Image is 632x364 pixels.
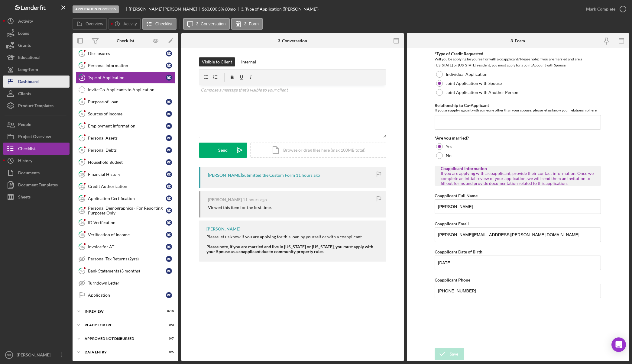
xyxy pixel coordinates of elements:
[88,148,166,153] div: Personal Debts
[18,100,53,113] div: Product Templates
[510,38,525,43] div: 3. Form
[123,21,137,26] label: Activity
[3,15,70,27] button: Activity
[88,293,166,298] div: Application
[166,135,172,141] div: R D
[241,7,319,11] div: 3. Type of Application ([PERSON_NAME])
[243,197,267,202] time: 2025-10-03 03:29
[196,21,226,26] label: 3. Conversation
[76,120,175,132] a: 6Employment InformationRD
[7,353,11,357] text: NG
[3,51,70,63] a: Educational
[163,337,174,340] div: 0 / 7
[76,205,175,217] a: 13Personal Demographics - For Reporting Purposes OnlyRD
[3,179,70,191] button: Document Templates
[3,100,70,112] button: Product Templates
[166,268,172,274] div: R D
[76,277,175,289] a: Turndown Letter
[199,143,247,158] button: Send
[85,310,159,313] div: In Review
[76,180,175,192] a: 11Credit AuthorizationRD
[88,196,166,201] div: Application Certification
[142,18,177,30] button: Checklist
[76,289,175,301] a: ApplicationRD
[446,72,488,77] label: Individual Application
[18,179,58,192] div: Document Templates
[88,244,166,249] div: Invoice for AT
[435,193,478,198] label: Coapplicant Full Name
[244,21,259,26] label: 3. Form
[88,75,166,80] div: Type of Application
[76,84,175,96] a: Invite Co-Applicants to Application
[88,281,175,285] div: Turndown Letter
[580,3,629,15] button: Mark Complete
[446,81,502,86] label: Joint Application with Spouse
[3,27,70,39] a: Loans
[199,57,235,66] button: Visible to Client
[88,172,166,177] div: Financial History
[117,38,134,43] div: Checklist
[76,217,175,229] a: 14ID VerificationRD
[278,38,307,43] div: 3. Conversation
[76,144,175,156] a: 8Personal DebtsRD
[208,173,295,178] div: [PERSON_NAME] Submitted the Custom Form
[76,156,175,168] a: 9Household BudgetRD
[80,245,84,249] tspan: 16
[18,130,51,144] div: Project Overview
[18,63,38,77] div: Long-Term
[166,183,172,189] div: R D
[88,269,166,273] div: Bank Statements (3 months)
[166,220,172,226] div: R D
[241,57,256,66] div: Internal
[3,63,70,76] button: Long-Term
[163,350,174,354] div: 0 / 5
[3,130,70,143] button: Project Overview
[88,206,166,215] div: Personal Demographics - For Reporting Purposes Only
[208,197,242,202] div: [PERSON_NAME]
[88,256,166,261] div: Personal Tax Returns (2yrs)
[88,124,166,128] div: Employment Information
[88,232,166,237] div: Verification of Income
[81,100,83,104] tspan: 4
[129,7,202,11] div: [PERSON_NAME] [PERSON_NAME]
[183,18,230,30] button: 3. Conversation
[76,265,175,277] a: 17Bank Statements (3 months)RD
[15,349,54,362] div: [PERSON_NAME]
[218,7,224,11] div: 5 %
[446,90,518,95] label: Joint Application with Another Person
[435,348,464,360] button: Save
[435,221,469,226] label: Coapplicant Email
[3,76,70,88] button: Dashboard
[18,39,31,53] div: Grants
[80,184,84,188] tspan: 11
[446,153,452,158] label: No
[166,123,172,129] div: R D
[81,112,83,116] tspan: 5
[208,205,272,210] div: Viewed this item for the first time.
[76,72,175,84] a: 3Type of ApplicationRD
[109,18,141,30] button: Activity
[166,232,172,238] div: R D
[231,18,263,30] button: 3. Form
[3,167,70,179] button: Documents
[88,184,166,189] div: Credit Authorization
[166,159,172,165] div: R D
[80,172,84,176] tspan: 10
[3,39,70,51] button: Grants
[85,350,159,354] div: Data Entry
[166,63,172,69] div: R D
[88,160,166,165] div: Household Budget
[81,148,83,152] tspan: 8
[3,143,70,155] button: Checklist
[435,51,601,56] div: *Type of Credit Requested
[88,220,166,225] div: ID Verification
[206,244,373,254] strong: Please note, if you are married and live in [US_STATE] or [US_STATE], you must apply with your Sp...
[435,108,601,112] div: If you are applying joint with someone other than your spouse, please let us know your relationsh...
[166,244,172,250] div: R D
[76,132,175,144] a: 7Personal AssetsRD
